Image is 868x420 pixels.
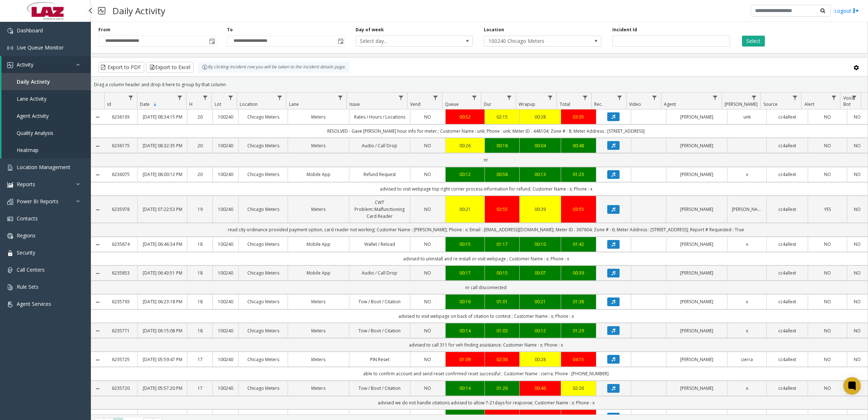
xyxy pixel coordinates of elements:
[524,298,556,305] a: 00:21
[710,93,720,103] a: Agent Filter Menu
[484,27,504,33] label: Location
[17,147,38,153] span: Heatmap
[450,171,480,178] a: 00:12
[565,298,592,305] a: 01:38
[335,93,345,103] a: Lane Filter Menu
[109,385,133,392] a: 6235720
[217,142,234,149] a: 100240
[524,241,556,248] div: 00:10
[450,142,480,149] div: 00:26
[565,385,592,392] a: 02:26
[217,385,234,392] a: 100240
[17,129,53,136] span: Quality Analysis
[732,113,762,120] a: unk
[489,385,515,392] div: 01:26
[489,356,515,363] a: 02:38
[142,142,182,149] a: [DATE] 08:32:35 PM
[98,2,105,20] img: pageIcon
[489,171,515,178] a: 00:58
[142,241,182,248] a: [DATE] 06:46:34 PM
[450,298,480,305] div: 00:16
[275,93,284,103] a: Location Filter Menu
[356,27,384,33] label: Day of week
[489,206,515,213] a: 02:55
[354,171,406,178] a: Refund Request
[450,385,480,392] div: 00:14
[243,142,283,149] a: Chicago Meters
[217,298,234,305] a: 100240
[17,215,38,222] span: Contacts
[109,327,133,334] a: 6235771
[524,327,556,334] a: 00:12
[104,309,868,323] td: advised to visit webpage on back of citation to contest ; Customer Name : x; Phone : x
[7,301,13,307] img: 'icon'
[524,113,556,120] a: 00:28
[91,207,104,213] a: Collapse Details
[565,142,592,149] a: 00:48
[771,206,803,213] a: cc4allext
[424,270,431,276] span: NO
[243,206,283,213] a: Chicago Meters
[17,27,43,34] span: Dashboard
[243,356,283,363] a: Chicago Meters
[415,241,441,248] a: NO
[524,269,556,276] a: 00:07
[812,206,843,213] a: YES
[671,241,723,248] a: [PERSON_NAME]
[192,269,208,276] a: 18
[243,241,283,248] a: Chicago Meters
[7,182,13,188] img: 'icon'
[489,327,515,334] a: 01:03
[17,164,70,171] span: Location Management
[424,143,431,149] span: NO
[202,64,208,70] img: infoIcon.svg
[450,327,480,334] div: 00:14
[771,327,803,334] a: cc4allext
[489,269,515,276] div: 00:15
[1,124,91,141] a: Quality Analysis
[192,298,208,305] a: 18
[7,267,13,273] img: 'icon'
[292,206,344,213] a: Meters
[489,298,515,305] a: 01:01
[217,206,234,213] a: 100240
[671,327,723,334] a: [PERSON_NAME]
[192,206,208,213] a: 19
[671,356,723,363] a: [PERSON_NAME]
[192,142,208,149] a: 20
[450,241,480,248] a: 00:15
[732,241,762,248] a: x
[243,298,283,305] a: Chicago Meters
[104,124,868,138] td: RESOLVED - Gave [PERSON_NAME] hour info for meter.; Customer Name : unk; Phone : unk; Meter ID : ...
[489,113,515,120] a: 02:15
[424,328,431,334] span: NO
[7,284,13,290] img: 'icon'
[771,298,803,305] a: cc4allext
[354,269,406,276] a: Audio / Call Drop
[217,113,234,120] a: 100240
[565,356,592,363] div: 04:15
[192,113,208,120] a: 20
[565,171,592,178] div: 01:23
[354,199,406,220] a: CWT Problem::Malfunctioning Card Reader
[17,266,45,273] span: Call Centers
[98,62,144,73] button: Export to PDF
[1,141,91,159] a: Heatmap
[450,356,480,363] a: 01:09
[7,62,13,68] img: 'icon'
[104,252,868,265] td: advised to uninstall and re install or visit webpage ; Customer Name : x; Phone : x
[812,142,843,149] a: NO
[450,269,480,276] div: 00:17
[524,385,556,392] div: 00:46
[415,171,441,178] a: NO
[292,356,344,363] a: Meters
[565,327,592,334] a: 01:29
[424,299,431,305] span: NO
[424,171,431,177] span: NO
[852,241,863,248] a: NO
[852,171,863,178] a: NO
